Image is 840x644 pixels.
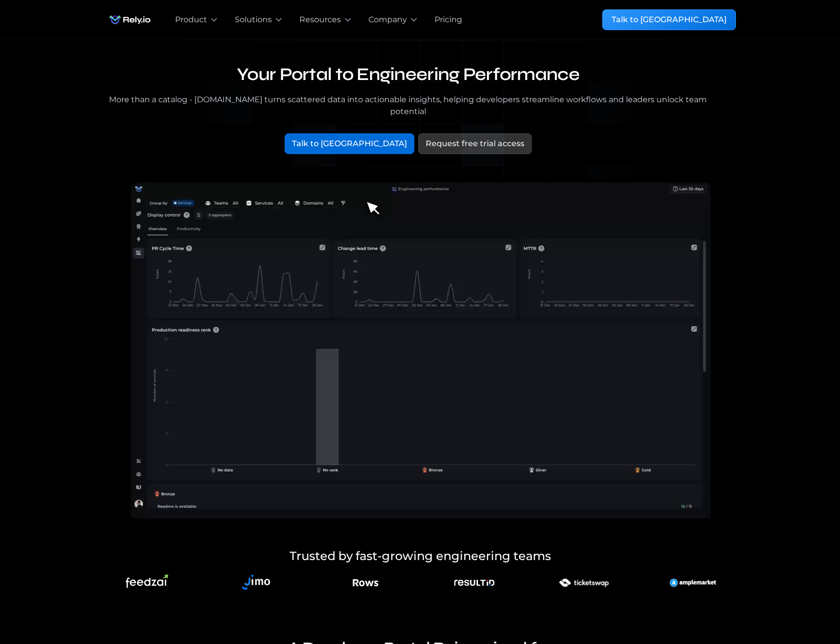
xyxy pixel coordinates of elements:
[670,569,716,597] img: An illustration of an explorer using binoculars
[426,138,524,150] div: Request free trial access
[546,569,621,597] img: An illustration of an explorer using binoculars
[105,10,155,30] a: home
[435,14,462,26] a: Pricing
[299,14,341,26] div: Resources
[602,9,736,30] a: Talk to [GEOGRAPHIC_DATA]
[105,64,712,86] h1: Your Portal to Engineering Performance
[126,574,168,591] img: An illustration of an explorer using binoculars
[352,569,379,597] img: An illustration of an explorer using binoculars
[285,133,414,154] a: Talk to [GEOGRAPHIC_DATA]
[292,138,407,150] div: Talk to [GEOGRAPHIC_DATA]
[105,94,712,118] div: More than a catalog - [DOMAIN_NAME] turns scattered data into actionable insights, helping develo...
[105,10,155,30] img: Rely.io logo
[453,569,495,597] img: An illustration of an explorer using binoculars
[237,569,275,597] img: An illustration of an explorer using binoculars
[612,14,727,26] div: Talk to [GEOGRAPHIC_DATA]
[235,14,272,26] div: Solutions
[418,133,532,154] a: Request free trial access
[175,14,207,26] div: Product
[368,14,407,26] div: Company
[203,547,637,565] h5: Trusted by fast-growing engineering teams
